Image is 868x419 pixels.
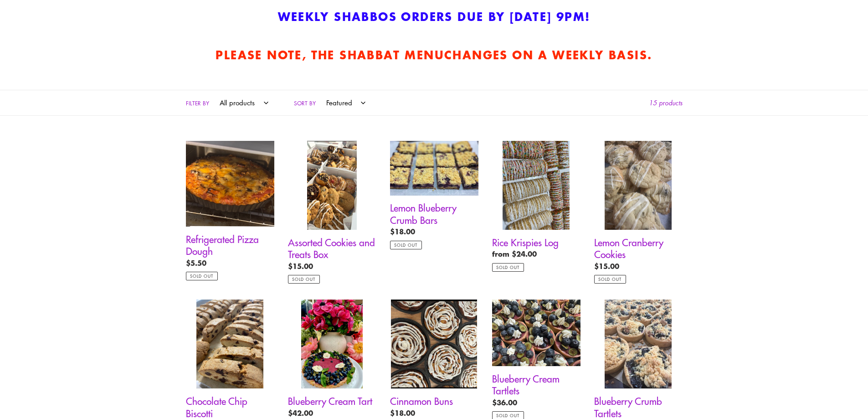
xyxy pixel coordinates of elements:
[186,99,209,108] label: Filter by
[294,99,316,108] label: Sort by
[216,46,444,63] strong: Please note, the Shabbat Menu
[649,98,683,107] span: 15 products
[278,8,591,25] strong: Weekly Shabbos orders due by [DATE] 9pm!
[444,46,652,63] strong: changes on a weekly basis.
